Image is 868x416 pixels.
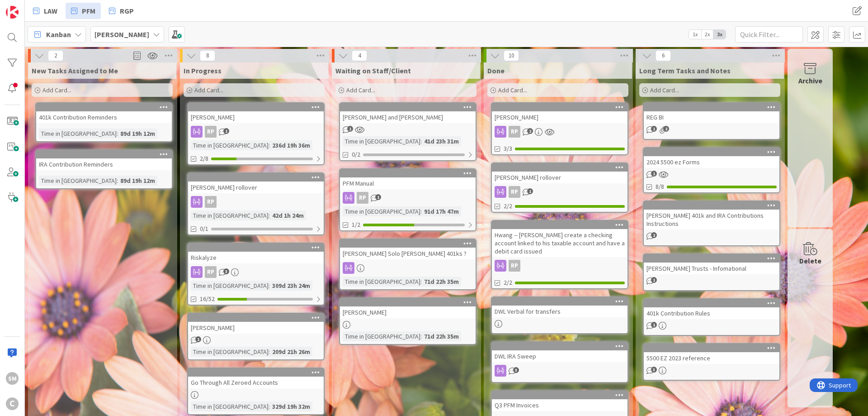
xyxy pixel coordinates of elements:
span: : [269,140,270,150]
div: Time in [GEOGRAPHIC_DATA] [191,402,269,411]
span: : [420,206,422,216]
div: Delete [799,255,821,266]
div: DWL Verbal for transfers [492,297,627,317]
a: PFM [66,3,101,19]
span: 1 [375,194,381,200]
div: IRA Contribution Reminders [36,150,172,170]
div: RP [188,266,324,278]
div: Time in [GEOGRAPHIC_DATA] [39,176,117,186]
span: 1 [651,126,657,132]
div: 236d 19h 36m [270,140,312,150]
input: Quick Filter... [735,26,803,43]
div: Hwang -- [PERSON_NAME] create a checking account linked to his taxable account and have a debit c... [492,229,627,257]
span: Add Card... [498,86,527,94]
div: 5500 EZ 2023 reference [644,344,779,364]
div: RP [340,192,476,204]
div: REG BI [644,111,779,123]
span: : [420,277,422,287]
span: 6 [656,50,671,61]
span: 2/8 [200,154,208,163]
span: Done [487,66,505,75]
div: 41d 23h 31m [422,136,461,146]
div: [PERSON_NAME] [492,103,627,123]
div: Time in [GEOGRAPHIC_DATA] [343,277,420,287]
div: RP [509,186,520,198]
span: Long Term Tasks and Notes [639,66,731,75]
div: 71d 22h 35m [422,277,461,287]
span: 1 [195,336,201,342]
a: LAW [28,3,63,19]
div: 401k Contribution Rules [644,307,779,319]
div: Archive [798,75,822,86]
div: [PERSON_NAME] Trusts - Infomational [644,254,779,274]
span: 3 [223,268,229,274]
span: 1 [651,322,657,328]
div: [PERSON_NAME] 401k and IRA Contributions Instructions [644,201,779,230]
span: 1 [347,126,353,132]
div: [PERSON_NAME] [492,111,627,123]
div: DWL IRA Sweep [492,350,627,362]
b: [PERSON_NAME] [94,30,149,39]
div: Time in [GEOGRAPHIC_DATA] [191,347,269,357]
div: Riskalyze [188,252,324,263]
div: PFM Manual [340,169,476,189]
div: [PERSON_NAME] and [PERSON_NAME] [340,103,476,123]
div: 209d 21h 26m [270,347,312,357]
span: 16/52 [200,294,215,304]
div: [PERSON_NAME] [188,103,324,123]
div: [PERSON_NAME] rollover [188,182,324,193]
div: [PERSON_NAME] and [PERSON_NAME] [340,111,476,123]
div: 42d 1h 24m [270,210,306,220]
span: Add Card... [42,86,71,94]
div: C [6,397,19,410]
span: Support [19,1,41,12]
div: 71d 22h 35m [422,331,461,341]
div: SM [6,372,19,385]
span: 2 [663,126,669,132]
span: 3 [513,367,519,373]
div: DWL IRA Sweep [492,342,627,362]
div: RP [188,126,324,138]
div: 5500 EZ 2023 reference [644,352,779,364]
div: RP [509,260,520,272]
div: [PERSON_NAME] 401k and IRA Contributions Instructions [644,210,779,230]
span: Add Card... [346,86,375,94]
div: DWL Verbal for transfers [492,306,627,317]
span: 2/2 [504,278,512,287]
span: Add Card... [194,86,223,94]
div: RP [492,126,627,138]
div: [PERSON_NAME] Trusts - Infomational [644,263,779,274]
div: 401k Contribution Reminders [36,111,172,123]
span: 2x [701,30,713,39]
span: 1x [689,30,701,39]
span: 3 [651,367,657,373]
span: 3/3 [504,144,512,153]
div: 89d 19h 12m [118,176,157,186]
div: Time in [GEOGRAPHIC_DATA] [39,129,117,139]
span: : [269,281,270,291]
div: RP [509,126,520,138]
div: REG BI [644,103,779,123]
div: Q3 PFM Invoices [492,399,627,411]
div: RP [357,192,368,204]
span: : [269,210,270,220]
span: 10 [504,50,519,61]
div: Go Through All Zeroed Accounts [188,377,324,388]
span: 3x [713,30,726,39]
div: [PERSON_NAME] Solo [PERSON_NAME] 401ks ? [340,248,476,259]
div: [PERSON_NAME] rollover [492,163,627,183]
span: 1 [527,188,533,194]
span: PFM [82,5,95,16]
div: 91d 17h 47m [422,206,461,216]
span: 0/1 [200,224,208,234]
div: Hwang -- [PERSON_NAME] create a checking account linked to his taxable account and have a debit c... [492,221,627,257]
span: Kanban [46,29,71,40]
div: [PERSON_NAME] rollover [492,172,627,183]
div: [PERSON_NAME] [188,322,324,334]
div: Time in [GEOGRAPHIC_DATA] [343,331,420,341]
div: RP [492,260,627,272]
span: 8 [200,50,215,61]
span: : [420,136,422,146]
div: Riskalyze [188,244,324,263]
span: Add Card... [650,86,679,94]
